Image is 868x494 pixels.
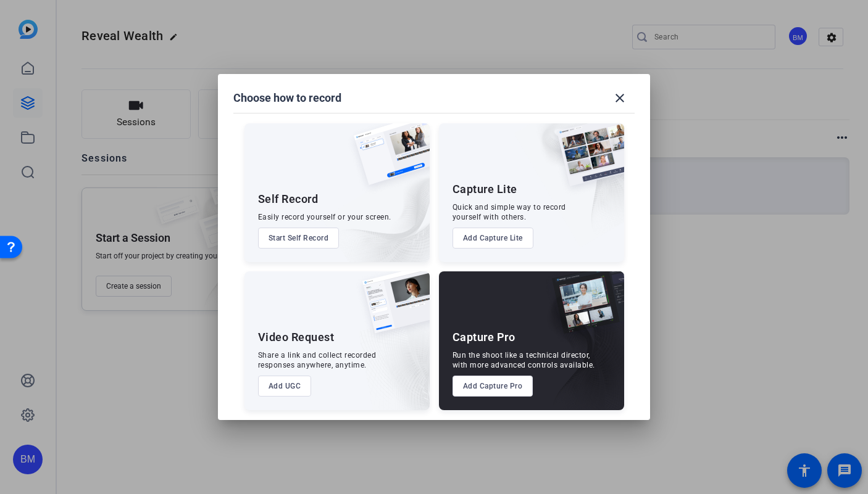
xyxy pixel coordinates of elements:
[514,123,624,247] img: embarkstudio-capture-lite.png
[453,228,533,249] button: Add Capture Lite
[453,182,517,197] div: Capture Lite
[453,330,515,345] div: Capture Pro
[453,350,595,370] div: Run the shoot like a technical director, with more advanced controls available.
[322,150,430,262] img: embarkstudio-self-record.png
[344,123,430,197] img: self-record.png
[233,91,341,105] h1: Choose how to record
[612,91,627,105] mat-icon: close
[258,212,391,222] div: Easily record yourself or your screen.
[548,123,624,199] img: capture-lite.png
[453,202,566,222] div: Quick and simple way to record yourself with others.
[453,376,533,397] button: Add Capture Pro
[533,287,624,410] img: embarkstudio-capture-pro.png
[258,192,319,207] div: Self Record
[258,330,335,345] div: Video Request
[258,350,377,370] div: Share a link and collect recorded responses anywhere, anytime.
[353,271,430,346] img: ugc-content.png
[358,310,430,410] img: embarkstudio-ugc-content.png
[543,271,624,347] img: capture-pro.png
[258,228,340,249] button: Start Self Record
[258,376,312,397] button: Add UGC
